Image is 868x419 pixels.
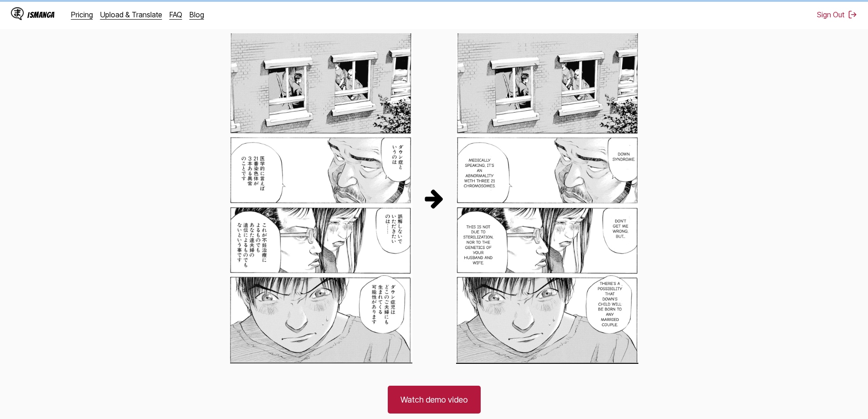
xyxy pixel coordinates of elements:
a: Upload & Translate [100,10,162,19]
a: Pricing [71,10,93,19]
a: FAQ [169,10,182,19]
a: Blog [190,10,204,19]
img: Translated English Manga Panel [456,33,638,364]
div: IsManga [27,10,55,19]
img: Original Japanese Manga Panel [230,33,412,363]
img: Sign out [848,10,857,19]
a: Watch demo video [388,386,481,414]
img: IsManga Logo [11,7,24,20]
button: Sign Out [817,10,857,19]
a: IsManga LogoIsManga [11,7,71,22]
img: Translation Process Arrow [423,187,445,209]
